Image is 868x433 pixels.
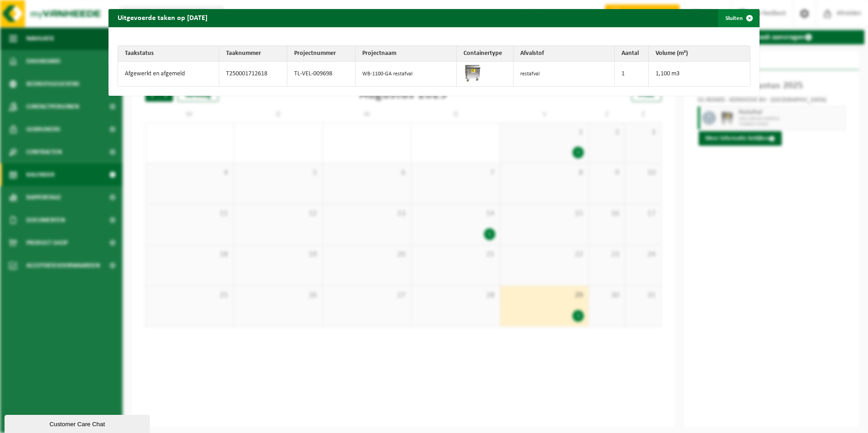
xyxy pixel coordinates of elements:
[355,62,457,86] td: WB-1100-GA restafval
[108,9,217,26] h2: Uitgevoerde taken op [DATE]
[287,62,355,86] td: TL-VEL-009698
[5,413,152,433] iframe: chat widget
[513,62,615,86] td: restafval
[457,46,513,62] th: Containertype
[718,9,759,27] button: Sluiten
[118,62,219,86] td: Afgewerkt en afgemeld
[118,46,219,62] th: Taakstatus
[615,62,649,86] td: 1
[649,46,750,62] th: Volume (m³)
[649,62,750,86] td: 1,100 m3
[513,46,615,62] th: Afvalstof
[219,46,287,62] th: Taaknummer
[287,46,355,62] th: Projectnummer
[464,64,482,82] img: WB-1100-GAL-GY-02
[219,62,287,86] td: T250001712618
[615,46,649,62] th: Aantal
[355,46,457,62] th: Projectnaam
